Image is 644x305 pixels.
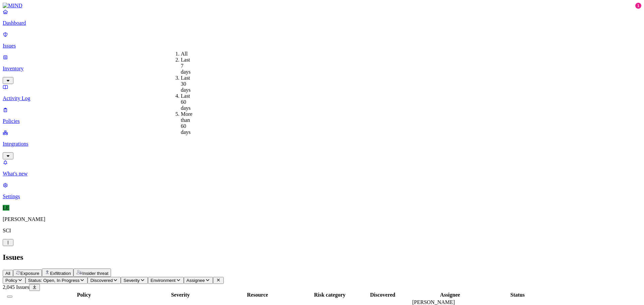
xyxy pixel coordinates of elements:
a: Dashboard [3,9,641,26]
p: SCI [3,228,641,234]
button: Select all [7,296,12,298]
span: Policy [5,278,17,283]
span: Status: Open, In Progress [28,278,79,283]
div: Resource [210,292,305,298]
div: Risk category [306,292,353,298]
div: Status [489,292,546,298]
p: Activity Log [3,95,641,101]
div: Severity [152,292,209,298]
p: [PERSON_NAME] [3,216,641,222]
a: MIND [3,3,641,9]
span: Assignee [186,278,205,283]
span: All [5,271,10,276]
img: MIND [3,3,22,9]
p: Issues [3,43,641,49]
p: Settings [3,194,641,200]
p: Policies [3,118,641,124]
p: Integrations [3,141,641,147]
span: 2,045 Issues [3,284,29,290]
a: Policies [3,107,641,124]
span: Severity [123,278,140,283]
a: Issues [3,31,641,49]
div: Assignee [412,292,488,298]
div: Policy [17,292,151,298]
p: What's new [3,171,641,177]
span: Exposure [20,271,39,276]
span: Discovered [90,278,113,283]
span: Insider threat [82,271,108,276]
span: Exfiltration [50,271,71,276]
h2: Issues [3,253,641,262]
div: Discovered [355,292,411,298]
a: Settings [3,182,641,200]
div: 1 [635,3,641,9]
span: LE [3,205,9,211]
p: Dashboard [3,20,641,26]
a: Activity Log [3,84,641,101]
span: Environment [151,278,176,283]
a: What's new [3,159,641,177]
p: Inventory [3,66,641,72]
a: Inventory [3,54,641,83]
a: Integrations [3,130,641,158]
